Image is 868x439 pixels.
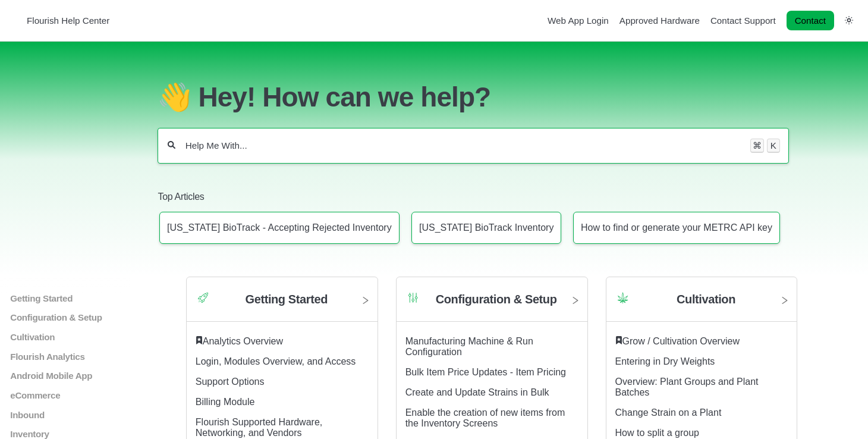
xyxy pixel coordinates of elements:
[158,81,789,113] h1: 👋 Hey! How can we help?
[548,15,609,26] a: Web App Login navigation item
[196,417,322,438] a: Flourish Supported Hardware, Networking, and Vendors article
[787,11,834,30] a: Contact
[405,407,565,428] a: Enable the creation of new items from the Inventory Screens article
[573,212,780,244] a: Article: How to find or generate your METRC API key
[615,336,788,347] div: ​
[436,293,557,306] h2: Configuration & Setup
[27,15,109,26] span: Flourish Help Center
[710,15,776,26] a: Contact Support navigation item
[9,351,147,361] a: Flourish Analytics
[196,377,265,387] a: Support Options article
[405,367,566,377] a: Bulk Item Price Updates - Item Pricing article
[606,286,797,322] a: Category icon Cultivation
[158,173,789,253] section: Top Articles
[184,140,742,152] input: Help Me With...
[187,286,378,322] a: Category icon Getting Started
[615,336,622,344] svg: Featured
[9,332,147,342] a: Cultivation
[15,12,109,29] a: Flourish Help Center
[750,139,779,153] div: Keyboard shortcut for search
[9,390,147,400] a: eCommerce
[784,12,837,29] li: Contact desktop
[405,387,549,397] a: Create and Update Strains in Bulk article
[196,336,203,344] svg: Featured
[419,222,553,233] p: [US_STATE] BioTrack Inventory
[411,212,561,244] a: Article: Connecticut BioTrack Inventory
[615,356,715,366] a: Entering in Dry Weights article
[581,222,772,233] p: How to find or generate your METRC API key
[615,428,699,438] a: How to split a group article
[159,212,400,244] a: Article: Connecticut BioTrack - Accepting Rejected Inventory
[158,190,789,203] h2: Top Articles
[196,336,369,347] div: ​
[167,222,392,233] p: [US_STATE] BioTrack - Accepting Rejected Inventory
[397,286,587,322] a: Category icon Configuration & Setup
[15,12,21,29] img: Flourish Help Center Logo
[196,397,255,407] a: Billing Module article
[677,293,735,306] h2: Cultivation
[622,336,740,346] a: Grow / Cultivation Overview article
[9,293,147,303] a: Getting Started
[9,371,147,381] a: Android Mobile App
[196,290,210,305] img: Category icon
[405,290,420,305] img: Category icon
[615,377,759,397] a: Overview: Plant Groups and Plant Batches article
[405,336,533,357] a: Manufacturing Machine & Run Configuration article
[767,139,780,153] kbd: K
[9,312,147,322] a: Configuration & Setup
[619,15,700,26] a: Approved Hardware navigation item
[845,15,853,25] a: Switch dark mode setting
[196,356,356,366] a: Login, Modules Overview, and Access article
[750,139,764,153] kbd: ⌘
[9,409,147,419] a: Inbound
[615,407,722,418] a: Change Strain on a Plant article
[615,290,630,305] img: Category icon
[246,293,328,306] h2: Getting Started
[9,429,147,439] a: Inventory
[203,336,283,346] a: Analytics Overview article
